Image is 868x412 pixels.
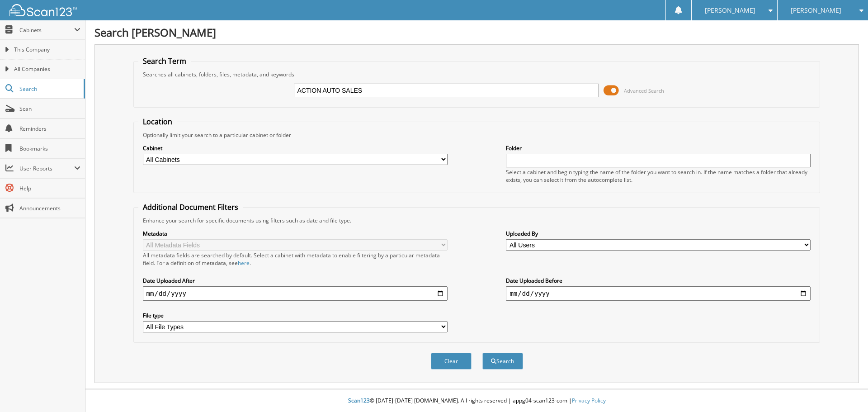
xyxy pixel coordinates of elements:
[823,369,868,412] iframe: Chat Widget
[19,204,80,212] span: Announcements
[85,390,868,412] div: © [DATE]-[DATE] [DOMAIN_NAME]. All rights reserved | appg04-scan123-com |
[143,230,448,237] label: Metadata
[238,259,250,267] a: here
[348,397,370,404] span: Scan123
[506,277,811,284] label: Date Uploaded Before
[624,87,664,94] span: Advanced Search
[143,312,448,319] label: File type
[506,168,811,184] div: Select a cabinet and begin typing the name of the folder you want to search in. If the name match...
[143,277,448,284] label: Date Uploaded After
[138,117,177,127] legend: Location
[431,353,472,369] button: Clear
[19,105,80,113] span: Scan
[19,145,80,152] span: Bookmarks
[791,8,841,13] span: [PERSON_NAME]
[138,131,816,139] div: Optionally limit your search to a particular cabinet or folder
[94,25,859,40] h1: Search [PERSON_NAME]
[506,230,811,237] label: Uploaded By
[506,144,811,152] label: Folder
[143,251,448,267] div: All metadata fields are searched by default. Select a cabinet with metadata to enable filtering b...
[143,144,448,152] label: Cabinet
[138,71,816,78] div: Searches all cabinets, folders, files, metadata, and keywords
[705,8,755,13] span: [PERSON_NAME]
[19,185,80,192] span: Help
[14,46,80,54] span: This Company
[138,202,243,212] legend: Additional Document Filters
[14,65,80,73] span: All Companies
[19,26,74,34] span: Cabinets
[482,353,523,369] button: Search
[143,286,448,301] input: start
[506,286,811,301] input: end
[19,125,80,133] span: Reminders
[138,56,191,66] legend: Search Term
[19,165,74,172] span: User Reports
[9,4,77,16] img: scan123-logo-white.svg
[19,85,79,93] span: Search
[138,217,816,224] div: Enhance your search for specific documents using filters such as date and file type.
[572,397,606,404] a: Privacy Policy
